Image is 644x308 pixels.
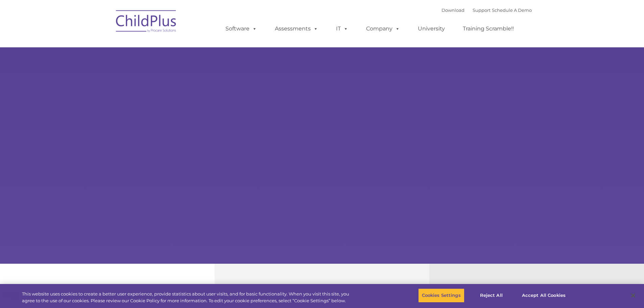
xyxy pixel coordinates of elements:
div: This website uses cookies to create a better user experience, provide statistics about user visit... [22,291,354,304]
a: Assessments [268,22,325,35]
a: Software [219,22,264,35]
a: IT [329,22,355,35]
img: ChildPlus by Procare Solutions [113,5,180,39]
a: Schedule A Demo [492,7,532,13]
a: Support [473,7,491,13]
button: Cookies Settings [418,288,464,303]
a: Training Scramble!! [456,22,521,35]
font: | [442,7,532,13]
button: Accept All Cookies [518,288,569,303]
a: Company [359,22,407,35]
a: Download [442,7,464,13]
button: Close [626,288,641,303]
a: University [411,22,452,35]
button: Reject All [470,288,512,303]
